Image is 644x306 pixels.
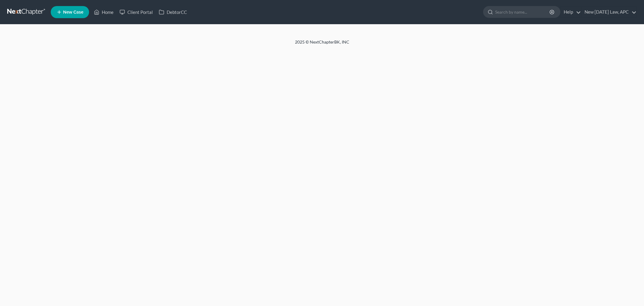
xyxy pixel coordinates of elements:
[495,6,550,18] input: Search by name...
[91,7,117,18] a: Home
[561,7,581,18] a: Help
[582,7,636,18] a: New [DATE] Law, APC
[63,10,83,15] span: New Case
[117,7,156,18] a: Client Portal
[156,7,190,18] a: DebtorCC
[150,39,494,50] div: 2025 © NextChapterBK, INC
